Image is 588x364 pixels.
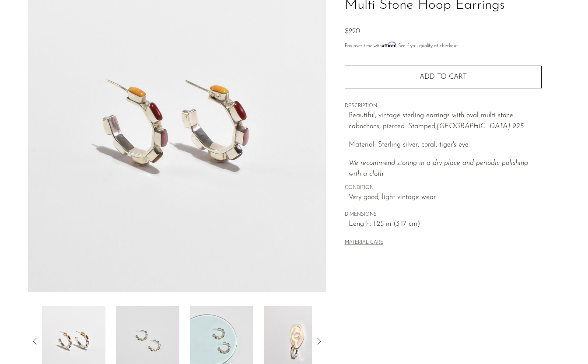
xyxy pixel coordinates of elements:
span: $220 [345,28,360,35]
span: DIMENSIONS [345,211,542,219]
span: DESCRIPTION [345,102,542,110]
p: Pay over time with . See if you qualify at checkout. [345,42,542,50]
i: We recommend storing in a dry place and periodic polishing with a cloth. [349,160,528,178]
button: Add to cart [345,66,542,88]
p: Beautiful, vintage sterling earrings with oval multi stone cabochons, pierced. Stamped, [349,110,542,133]
span: Length: 1.25 in (3.17 cm) [349,219,542,230]
span: Very good; light vintage wear. [349,192,542,203]
p: Material: Sterling silver, coral, tiger's eye. [349,140,542,151]
button: MATERIAL CARE [345,240,383,246]
span: Affirm [382,42,396,48]
span: Add to cart [420,73,467,80]
em: [GEOGRAPHIC_DATA] 925. [437,123,525,130]
span: CONDITION [345,184,542,192]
